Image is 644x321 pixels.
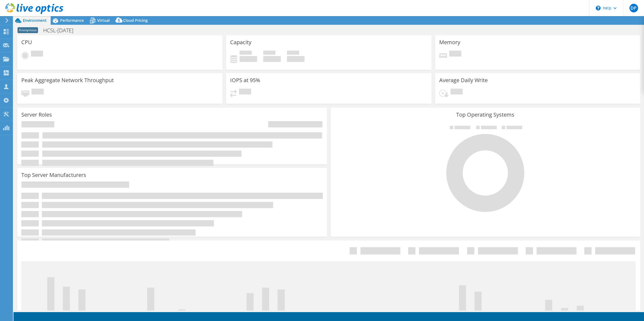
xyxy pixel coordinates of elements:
[449,51,461,58] span: Pending
[287,51,299,56] span: Total
[335,112,636,118] h3: Top Operating Systems
[21,39,32,45] h3: CPU
[240,51,252,56] span: Used
[32,89,44,96] span: Pending
[287,56,304,62] h4: 0 GiB
[596,6,601,11] svg: \n
[41,27,82,33] h1: HCSL-[DATE]
[230,39,251,45] h3: Capacity
[263,56,281,62] h4: 0 GiB
[21,172,86,178] h3: Top Server Manufacturers
[60,18,84,23] span: Performance
[263,51,275,56] span: Free
[239,89,251,96] span: Pending
[31,51,43,58] span: Pending
[439,39,460,45] h3: Memory
[123,18,148,23] span: Cloud Pricing
[439,77,488,83] h3: Average Daily Write
[18,27,38,33] span: Anonymous
[21,77,114,83] h3: Peak Aggregate Network Throughput
[97,18,110,23] span: Virtual
[21,112,52,118] h3: Server Roles
[23,18,47,23] span: Environment
[240,56,257,62] h4: 0 GiB
[629,4,638,12] span: DP
[451,89,463,96] span: Pending
[230,77,260,83] h3: IOPS at 95%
